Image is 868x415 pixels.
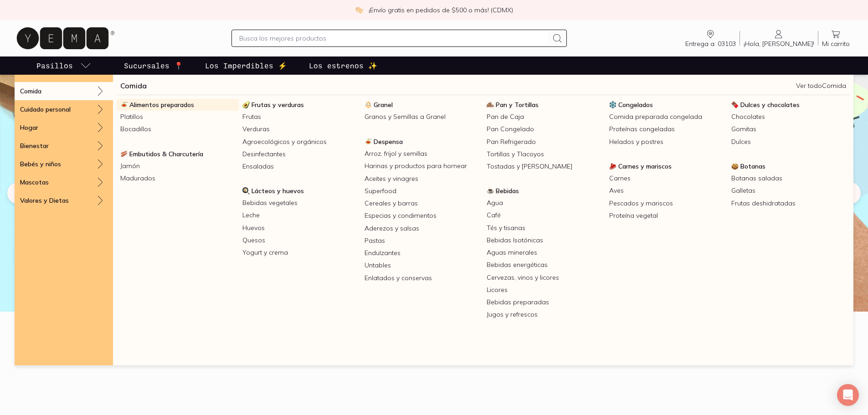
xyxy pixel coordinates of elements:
a: Carnes y mariscosCarnes y mariscos [606,160,728,172]
a: Arroz, frijol y semillas [361,148,483,160]
a: Yogurt y crema [239,246,361,259]
a: Proteína vegetal [606,210,728,222]
a: Galletas [728,184,850,197]
a: Enlatados y conservas [361,272,483,284]
a: Cervezas, vinos y licores [483,272,605,284]
p: ¡Envío gratis en pedidos de $500 o más! (CDMX) [369,5,513,15]
a: GranelGranel [361,99,483,111]
a: Agroecológicos y orgánicos [239,136,361,148]
a: Tortillas y Tlacoyos [483,148,605,160]
a: Pan Refrigerado [483,136,605,148]
a: Pan y TortillasPan y Tortillas [483,99,605,111]
a: Madurados [117,172,239,184]
a: Lácteos y huevosLácteos y huevos [239,185,361,197]
a: Pescados y mariscos [606,197,728,210]
a: Frutas [239,111,361,123]
span: Pan y Tortillas [496,101,539,109]
p: Sucursales 📍 [124,60,183,71]
a: BotanasBotanas [728,160,850,172]
a: Comida [120,80,147,91]
a: Bebidas Isotónicas [483,234,605,246]
a: Entrega a: 03103 [682,29,740,48]
p: Hogar [20,123,38,132]
a: Comida preparada congelada [606,111,728,123]
a: Desinfectantes [239,148,361,160]
a: Los estrenos ✨ [307,56,379,75]
a: Superfood [361,185,483,197]
a: Ensaladas [239,160,361,173]
span: Mi carrito [822,40,850,48]
p: Valores y Dietas [20,196,69,205]
a: Huevos [239,222,361,234]
p: Cuidado personal [20,105,71,113]
a: Jamón [117,160,239,172]
span: Bebidas [496,187,519,195]
a: Endulzantes [361,247,483,259]
a: Frutas y verdurasFrutas y verduras [239,99,361,111]
a: Aceites y vinagres [361,173,483,185]
a: Ver todoComida [796,82,846,90]
img: Dulces y chocolates [731,101,739,108]
a: Harinas y productos para hornear [361,160,483,172]
img: Frutas y verduras [242,101,250,108]
a: Tostadas y [PERSON_NAME] [483,160,605,173]
a: Los Imperdibles ⚡️ [203,56,289,75]
a: Granos y Semillas a Granel [361,111,483,123]
a: Chocolates [728,111,850,123]
a: Aves [606,184,728,197]
img: Botanas [731,163,739,170]
a: Tés y tisanas [483,222,605,234]
a: Mi carrito [818,29,853,48]
img: Alimentos preparados [120,101,128,108]
img: Carnes y mariscos [609,163,616,170]
a: BebidasBebidas [483,185,605,197]
a: DespensaDespensa [361,136,483,148]
span: Embutidos & Charcutería [129,150,203,158]
img: Bebidas [487,187,494,195]
a: Botanas saladas [728,172,850,184]
a: Dulces [728,136,850,148]
span: Congelados [618,101,653,109]
p: Los Imperdibles ⚡️ [205,60,287,71]
img: Pan y Tortillas [487,101,494,108]
span: Granel [374,101,393,109]
a: ¡Hola, [PERSON_NAME]! [740,29,818,48]
a: Leche [239,209,361,221]
a: Carnes [606,172,728,184]
a: Sucursales 📍 [122,56,185,75]
a: Frutas deshidratadas [728,197,850,210]
p: Comida [20,87,41,95]
a: Bocadillos [117,123,239,135]
a: Alimentos preparadosAlimentos preparados [117,99,239,111]
a: Embutidos & CharcuteríaEmbutidos & Charcutería [117,148,239,160]
a: Untables [361,259,483,272]
a: Proteínas congeladas [606,123,728,135]
a: Café [483,209,605,221]
span: Botanas [740,162,765,170]
p: Los estrenos ✨ [309,60,377,71]
img: Lácteos y huevos [242,187,250,195]
a: CongeladosCongelados [606,99,728,111]
span: Lácteos y huevos [252,187,304,195]
a: Bebidas energéticas [483,259,605,271]
a: Bebidas preparadas [483,296,605,308]
a: Gomitas [728,123,850,135]
a: Quesos [239,234,361,246]
span: ¡Hola, [PERSON_NAME]! [744,40,814,48]
span: Entrega a: 03103 [685,40,736,48]
a: Pastas [361,235,483,247]
a: Verduras [239,123,361,135]
p: Bebés y niños [20,160,61,168]
img: Despensa [365,138,372,145]
a: Aguas minerales [483,246,605,259]
span: Alimentos preparados [129,101,194,109]
span: Carnes y mariscos [618,162,672,170]
a: Helados y postres [606,136,728,148]
p: Mascotas [20,178,49,186]
a: Dulces y chocolatesDulces y chocolates [728,99,850,111]
p: Pasillos [36,60,73,71]
a: pasillo-todos-link [35,56,93,75]
a: Pan Congelado [483,123,605,135]
span: Dulces y chocolates [740,101,800,109]
img: check [355,6,363,14]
